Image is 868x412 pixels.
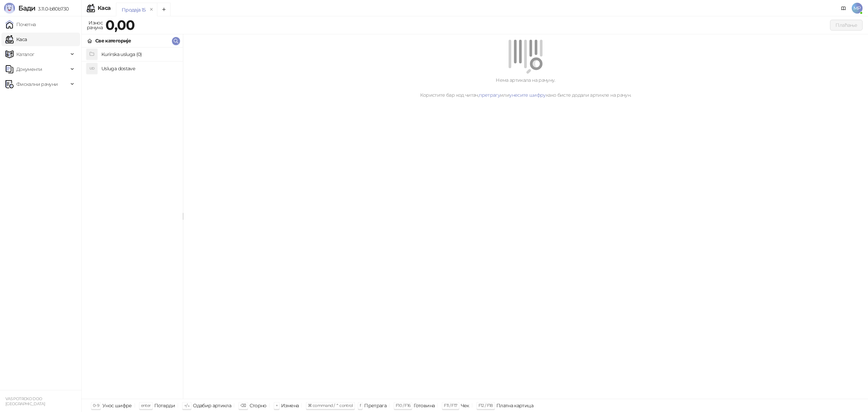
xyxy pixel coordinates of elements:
[95,37,131,44] div: Све категорије
[479,92,500,98] a: претрагу
[276,403,278,408] span: +
[141,403,151,408] span: enter
[478,403,493,408] span: F12 / F18
[147,7,156,13] button: remove
[16,62,42,76] span: Документи
[93,403,99,408] span: 0-9
[496,401,533,410] div: Платна картица
[830,20,863,31] button: Плаћање
[364,401,387,410] div: Претрага
[360,403,361,408] span: f
[86,63,97,74] div: UD
[101,63,177,74] h4: Usluga dostave
[16,48,35,61] span: Каталог
[191,76,860,99] div: Нема артикала на рачуну. Користите бар код читач, или како бисте додали артикле на рачун.
[240,403,246,408] span: ⌫
[101,49,177,60] h4: Kurirska usluga (0)
[414,401,435,410] div: Готовина
[105,17,135,33] strong: 0,00
[281,401,299,410] div: Измена
[838,3,849,14] a: Документација
[82,48,183,399] div: grid
[122,6,146,14] div: Продаја 15
[154,401,175,410] div: Потврди
[85,18,104,32] div: Износ рачуна
[4,3,15,14] img: Logo
[102,401,132,410] div: Унос шифре
[5,33,27,46] a: Каса
[184,403,190,408] span: ↑/↓
[98,5,111,11] div: Каса
[461,401,469,410] div: Чек
[852,3,863,14] span: MP
[35,6,68,12] span: 3.11.0-b80b730
[16,77,58,91] span: Фискални рачуни
[18,4,35,12] span: Бади
[396,403,410,408] span: F10 / F16
[5,396,45,406] small: VAS POTRCKO DOO [GEOGRAPHIC_DATA]
[193,401,231,410] div: Одабир артикла
[5,18,36,31] a: Почетна
[157,3,171,16] button: Add tab
[509,92,546,98] a: унесите шифру
[250,401,267,410] div: Сторно
[444,403,457,408] span: F11 / F17
[308,403,353,408] span: ⌘ command / ⌃ control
